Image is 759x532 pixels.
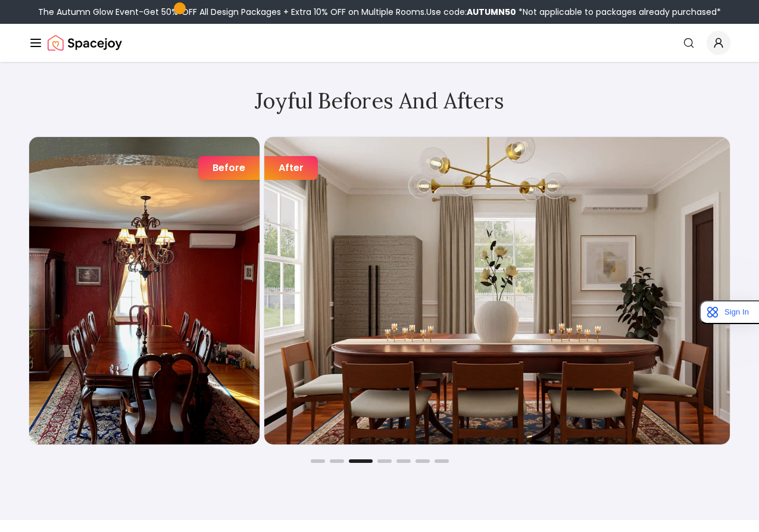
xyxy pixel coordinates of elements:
div: Carousel [29,136,730,446]
button: Go to slide 7 [435,459,449,463]
h2: Joyful Befores and Afters [29,89,730,113]
img: Spacejoy Logo [48,31,122,55]
div: The Autumn Glow Event-Get 50% OFF All Design Packages + Extra 10% OFF on Multiple Rooms. [38,6,721,18]
div: Before [198,156,260,180]
button: Go to slide 3 [349,459,373,463]
span: Use code: [426,6,516,18]
button: Go to slide 6 [416,459,430,463]
button: Go to slide 2 [330,459,344,463]
nav: Global [29,24,730,62]
button: Go to slide 4 [377,459,392,463]
div: After [264,156,318,180]
span: *Not applicable to packages already purchased* [516,6,721,18]
button: Go to slide 1 [311,459,325,463]
button: Go to slide 5 [396,459,411,463]
img: Dining Room design before designing with Spacejoy [29,137,260,445]
a: Spacejoy [48,31,122,55]
img: Dining Room design after designing with Spacejoy [264,137,730,445]
b: AUTUMN50 [467,6,516,18]
div: 3 / 7 [29,136,730,446]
